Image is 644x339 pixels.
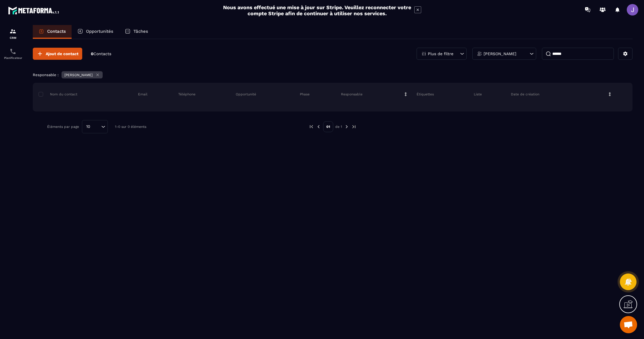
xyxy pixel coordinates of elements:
p: Plus de filtre [428,52,453,56]
p: Contacts [47,29,66,34]
p: [PERSON_NAME] [64,73,93,77]
p: Email [138,92,147,97]
img: logo [8,5,60,16]
p: [PERSON_NAME] [484,52,516,56]
p: 01 [323,121,333,132]
p: Tâches [133,29,148,34]
img: next [344,124,349,129]
p: Responsable : [33,73,59,77]
span: Ajout de contact [46,51,78,57]
input: Search for option [92,124,100,130]
img: next [351,124,356,129]
a: schedulerschedulerPlanificateur [1,44,24,64]
p: Téléphone [178,92,195,97]
p: CRM [1,36,24,39]
a: formationformationCRM [1,24,24,44]
a: Tâches [119,25,154,39]
p: Date de création [511,92,539,97]
p: Nom du contact [39,92,77,97]
span: 10 [84,124,92,130]
img: prev [316,124,321,129]
a: Opportunités [72,25,119,39]
img: scheduler [9,48,16,55]
p: Éléments par page [47,125,79,129]
h2: Nous avons effectué une mise à jour sur Stripe. Veuillez reconnecter votre compte Stripe afin de ... [223,4,411,16]
p: Responsable [341,92,363,97]
img: prev [309,124,314,129]
div: Search for option [82,120,108,133]
p: de 1 [335,124,342,129]
p: Planificateur [1,56,24,59]
p: 0 [91,51,111,57]
p: Phase [300,92,310,97]
p: Étiquettes [417,92,434,97]
span: Contacts [93,51,111,56]
p: Liste [474,92,482,97]
p: Opportunités [86,29,113,34]
button: Ajout de contact [33,48,82,60]
img: formation [9,28,16,35]
div: Ouvrir le chat [620,316,637,333]
p: Opportunité [236,92,256,97]
a: Contacts [33,25,72,39]
p: 1-0 sur 0 éléments [115,125,146,129]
